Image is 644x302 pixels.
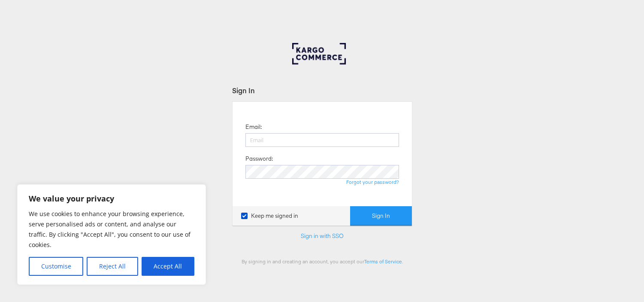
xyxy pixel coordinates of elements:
label: Password: [245,155,273,163]
a: Terms of Service [364,258,402,265]
button: Sign In [350,206,412,226]
div: By signing in and creating an account, you accept our . [232,258,412,265]
a: Sign in with SSO [301,232,344,240]
div: Sign In [232,85,412,95]
p: We use cookies to enhance your browsing experience, serve personalised ads or content, and analys... [29,209,194,250]
button: Reject All [87,257,138,276]
button: Customise [29,257,83,276]
a: Forgot your password? [346,179,399,185]
button: Accept All [142,257,194,276]
p: We value your privacy [29,193,194,204]
label: Email: [245,123,262,131]
input: Email [245,133,399,147]
label: Keep me signed in [241,212,298,220]
div: We value your privacy [17,184,206,285]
